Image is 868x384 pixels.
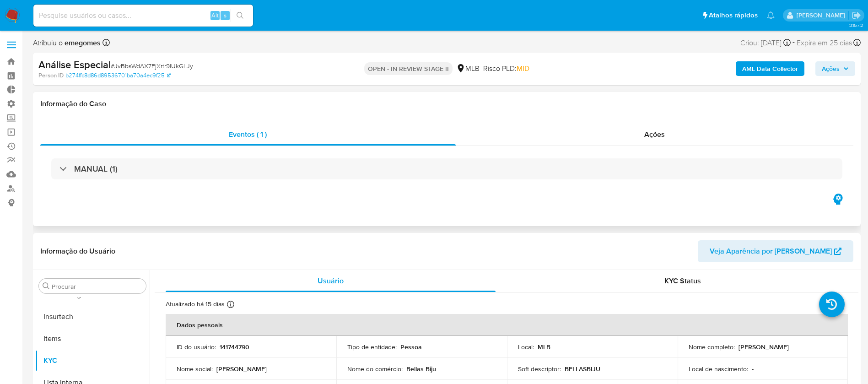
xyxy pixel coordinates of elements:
[822,61,840,76] span: Ações
[38,71,64,80] b: Person ID
[63,38,101,48] b: emegomes
[538,343,550,351] p: MLB
[74,164,118,174] h3: MANUAL (1)
[736,61,804,76] button: AML Data Collector
[40,247,115,256] h1: Informação do Usuário
[35,328,150,350] button: Items
[166,314,848,336] th: Dados pessoais
[229,129,267,140] span: Eventos ( 1 )
[40,99,853,108] h1: Informação do Caso
[406,365,436,373] p: Bellas Biju
[698,240,853,262] button: Veja Aparência por [PERSON_NAME]
[797,11,848,20] p: adriano.brito@mercadolivre.com
[793,37,795,49] span: -
[33,38,101,48] span: Atribuiu o
[797,38,852,48] span: Expira em 25 dias
[51,158,842,179] div: MANUAL (1)
[111,61,193,70] span: # JvBbsWdAX7FjXrtr9lUkGLJy
[710,240,832,262] span: Veja Aparência por [PERSON_NAME]
[224,11,226,20] span: s
[689,343,735,351] p: Nome completo :
[517,63,529,74] span: MID
[177,343,216,351] p: ID do usuário :
[709,11,758,20] span: Atalhos rápidos
[43,282,50,290] button: Procurar
[742,61,798,76] b: AML Data Collector
[33,10,253,22] input: Pesquise usuários ou casos...
[52,282,142,291] input: Procurar
[364,62,453,75] p: OPEN - IN REVIEW STAGE II
[518,365,561,373] p: Soft descriptor :
[664,276,701,286] span: KYC Status
[166,300,225,308] p: Atualizado há 15 dias
[35,306,150,328] button: Insurtech
[852,11,861,20] a: Sair
[231,9,249,22] button: search-icon
[318,276,344,286] span: Usuário
[739,343,789,351] p: [PERSON_NAME]
[815,61,855,76] button: Ações
[211,11,219,20] span: Alt
[518,343,534,351] p: Local :
[644,129,665,140] span: Ações
[689,365,748,373] p: Local de nascimento :
[740,37,791,49] div: Criou: [DATE]
[347,343,397,351] p: Tipo de entidade :
[220,343,249,351] p: 141744790
[38,57,111,72] b: Análise Especial
[216,365,267,373] p: [PERSON_NAME]
[400,343,422,351] p: Pessoa
[65,71,171,80] a: b274ffc8d86d89536701ba70a4ec9f25
[177,365,213,373] p: Nome social :
[347,365,403,373] p: Nome do comércio :
[565,365,600,373] p: BELLASBIJU
[767,11,775,19] a: Notificações
[752,365,754,373] p: -
[483,64,529,74] span: Risco PLD:
[35,350,150,372] button: KYC
[456,64,480,74] div: MLB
